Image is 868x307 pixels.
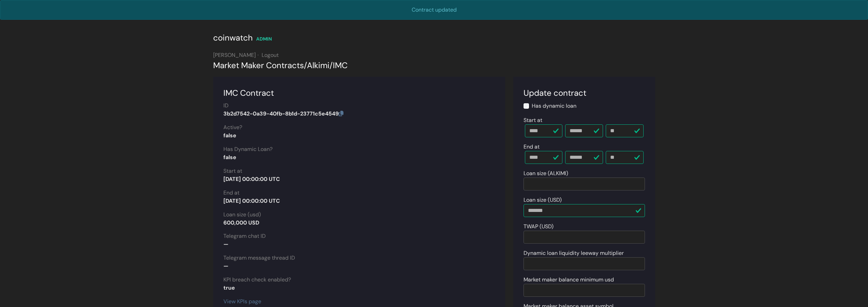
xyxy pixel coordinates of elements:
[223,110,343,117] strong: 3b2d7542-0a39-40fb-8b1d-23771c5e4549
[223,175,280,183] strong: [DATE] 00:00:00 UTC
[223,87,495,99] div: IMC Contract
[532,102,576,110] label: Has dynamic loan
[223,197,280,204] strong: [DATE] 00:00:00 UTC
[223,262,229,270] strong: —
[223,167,242,175] label: Start at
[524,143,540,151] label: End at
[223,241,229,248] strong: —
[524,222,554,231] label: TWAP (USD)
[223,132,236,139] strong: false
[213,32,253,44] div: coinwatch
[329,60,333,71] span: /
[223,123,242,132] label: Active?
[524,169,568,178] label: Loan size (ALKIMI)
[213,59,655,72] div: Market Maker Contracts Alkimi IMC
[304,60,307,71] span: /
[223,211,261,219] label: Loan size (usd)
[223,189,239,197] label: End at
[223,145,273,153] label: Has Dynamic Loan?
[524,116,542,124] label: Start at
[256,35,272,43] div: ADMIN
[223,219,259,226] strong: 600,000 USD
[223,232,266,240] label: Telegram chat ID
[524,249,624,257] label: Dynamic loan liquidity leeway multiplier
[223,284,235,291] strong: true
[524,87,645,99] div: Update contract
[524,196,562,204] label: Loan size (USD)
[262,51,279,59] a: Logout
[258,51,259,59] span: ·
[213,51,655,59] div: [PERSON_NAME]
[223,276,291,284] label: KPI breach check enabled?
[223,154,236,161] strong: false
[223,102,229,110] label: ID
[213,35,272,42] a: coinwatch ADMIN
[223,298,261,305] a: View KPIs page
[524,276,614,284] label: Market maker balance minimum usd
[223,254,295,262] label: Telegram message thread ID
